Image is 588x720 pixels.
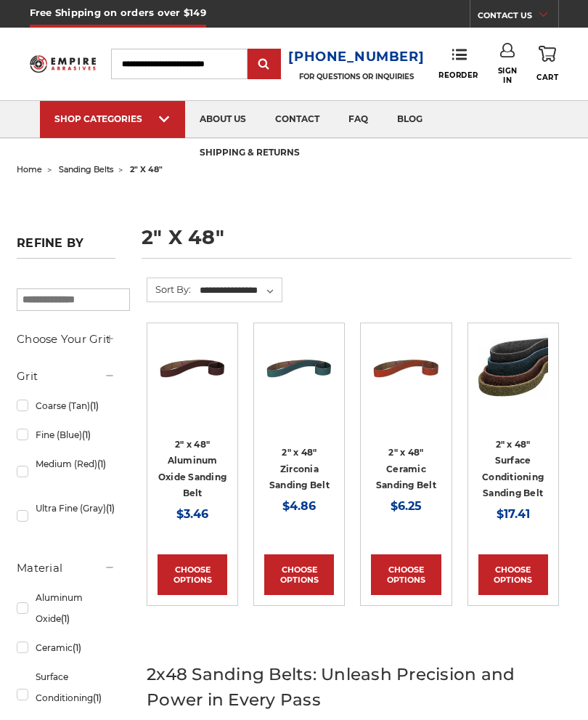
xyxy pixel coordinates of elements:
[261,101,334,138] a: contact
[61,613,70,624] span: (1)
[264,333,334,403] img: 2" x 48" Sanding Belt - Zirconia
[391,499,422,513] span: $6.25
[497,507,530,521] span: $17.41
[482,439,544,499] a: 2" x 48" Surface Conditioning Sanding Belt
[282,499,316,513] span: $4.86
[158,554,227,595] a: Choose Options
[158,439,226,499] a: 2" x 48" Aluminum Oxide Sanding Belt
[73,642,81,653] span: (1)
[478,554,548,595] a: Choose Options
[334,101,383,138] a: faq
[498,66,518,85] span: Sign In
[17,331,115,348] h5: Choose Your Grit
[17,635,115,660] a: Ceramic
[185,135,314,172] a: shipping & returns
[17,422,115,448] a: Fine (Blue)
[438,48,478,79] a: Reorder
[17,368,115,385] h5: Grit
[438,70,478,80] span: Reorder
[82,429,91,440] span: (1)
[147,662,559,712] h2: 2x48 Sanding Belts: Unleash Precision and Power in Every Pass
[288,46,424,68] a: [PHONE_NUMBER]
[93,692,102,703] span: (1)
[17,451,115,492] a: Medium (Red)
[536,73,558,82] span: Cart
[54,113,171,124] div: SHOP CATEGORIES
[478,7,558,28] a: CONTACT US
[371,333,441,403] img: 2" x 48" Sanding Belt - Ceramic
[478,333,548,403] img: 2"x48" Surface Conditioning Sanding Belts
[185,101,261,138] a: about us
[90,400,99,411] span: (1)
[59,164,113,174] a: sanding belts
[383,101,437,138] a: blog
[147,278,191,300] label: Sort By:
[17,236,115,259] h5: Refine by
[17,393,115,418] a: Coarse (Tan)
[269,447,330,490] a: 2" x 48" Zirconia Sanding Belt
[158,333,227,403] img: 2" x 48" Sanding Belt - Aluminum Oxide
[17,495,115,536] a: Ultra Fine (Gray)
[536,43,558,84] a: Cart
[250,50,279,79] input: Submit
[97,458,106,469] span: (1)
[17,585,115,631] a: Aluminum Oxide
[264,554,334,595] a: Choose Options
[30,51,97,77] img: Empire Abrasives
[371,554,441,595] a: Choose Options
[197,280,282,302] select: Sort By:
[288,72,424,81] p: FOR QUESTIONS OR INQUIRIES
[17,164,42,174] a: home
[17,559,115,577] h5: Material
[130,164,163,174] span: 2" x 48"
[142,227,571,259] h1: 2" x 48"
[106,503,115,514] span: (1)
[376,447,436,490] a: 2" x 48" Ceramic Sanding Belt
[176,507,208,521] span: $3.46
